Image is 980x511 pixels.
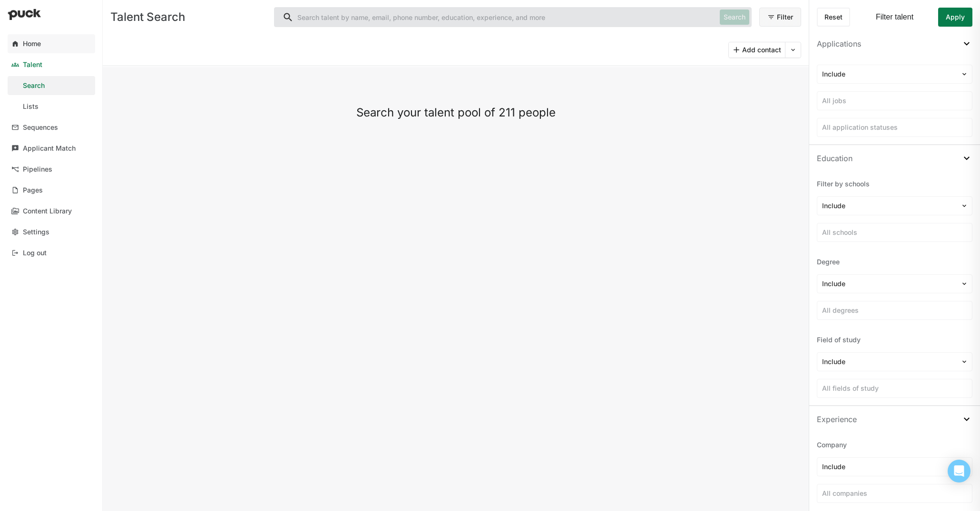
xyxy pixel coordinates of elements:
a: Content Library [8,202,95,221]
div: Search your talent pool of 211 people [160,105,752,120]
div: Open Intercom Messenger [948,460,970,482]
div: Company [817,440,972,450]
div: Lists [23,103,39,111]
div: Content Library [23,207,72,215]
div: Applications [817,38,861,49]
input: Search [274,8,716,27]
div: Settings [23,228,49,236]
div: Degree [817,257,972,267]
a: Settings [8,222,95,241]
div: Talent [23,61,42,69]
div: Education [817,153,853,164]
button: Filter [759,8,801,27]
div: Log out [23,249,47,257]
a: Pages [8,181,95,200]
a: Talent [8,55,95,74]
div: Applicant Match [23,145,76,153]
div: Filter talent [876,13,913,21]
div: Home [23,40,41,48]
button: Add contact [729,42,785,58]
a: Applicant Match [8,139,95,158]
a: Pipelines [8,160,95,179]
div: Talent Search [110,11,266,23]
div: Pipelines [23,165,52,174]
a: Lists [8,97,95,116]
div: Sequences [23,124,58,132]
a: Sequences [8,118,95,137]
div: Pages [23,186,43,194]
div: Experience [817,414,857,425]
div: Filter by schools [817,179,972,189]
button: Reset [817,8,850,27]
a: Home [8,34,95,53]
div: Field of study [817,335,972,345]
button: Apply [938,8,972,27]
a: Search [8,76,95,95]
div: Search [23,82,45,90]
